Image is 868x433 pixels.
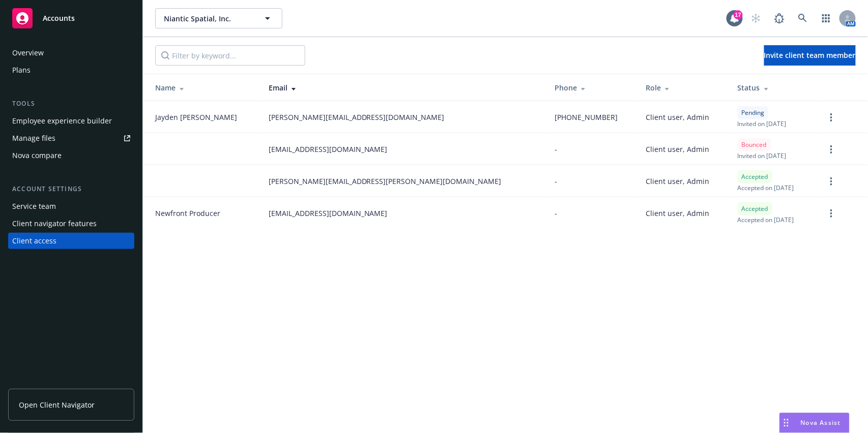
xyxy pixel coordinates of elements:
[738,119,787,128] span: Invited on [DATE]
[19,399,95,410] span: Open Client Navigator
[742,204,768,213] span: Accepted
[742,172,768,181] span: Accepted
[555,144,557,154] span: -
[738,82,809,93] div: Status
[779,413,850,433] button: Nova Assist
[555,208,557,219] span: -
[269,144,388,154] span: [EMAIL_ADDRESS][DOMAIN_NAME]
[269,176,502,187] span: [PERSON_NAME][EMAIL_ADDRESS][PERSON_NAME][DOMAIN_NAME]
[12,198,56,214] div: Service team
[269,112,445,122] span: [PERSON_NAME][EMAIL_ADDRESS][DOMAIN_NAME]
[8,45,134,61] a: Overview
[816,8,836,28] a: Switch app
[738,151,787,160] span: Invited on [DATE]
[155,208,220,219] span: Newfront Producer
[12,215,97,232] div: Client navigator features
[738,183,794,192] span: Accepted on [DATE]
[746,8,766,28] a: Start snowing
[12,147,62,164] div: Nova compare
[155,82,252,93] div: Name
[12,113,112,129] div: Employee experience builder
[742,108,765,117] span: Pending
[801,418,841,427] span: Nova Assist
[646,112,709,122] span: Client user, Admin
[12,62,31,78] div: Plans
[825,175,837,188] a: more
[8,215,134,232] a: Client navigator features
[555,82,629,93] div: Phone
[646,176,709,187] span: Client user, Admin
[12,45,44,61] div: Overview
[8,198,134,214] a: Service team
[155,45,305,66] input: Filter by keyword...
[825,111,837,123] a: more
[764,45,856,66] button: Invite client team member
[12,233,56,249] div: Client access
[269,208,388,219] span: [EMAIL_ADDRESS][DOMAIN_NAME]
[8,4,134,33] a: Accounts
[155,112,237,122] span: Jayden [PERSON_NAME]
[646,208,709,219] span: Client user, Admin
[8,113,134,129] a: Employee experience builder
[269,82,539,93] div: Email
[742,140,767,149] span: Bounced
[164,13,252,24] span: Niantic Spatial, Inc.
[780,413,793,432] div: Drag to move
[8,233,134,249] a: Client access
[825,207,837,220] a: more
[8,130,134,146] a: Manage files
[646,144,709,154] span: Client user, Admin
[646,82,721,93] div: Role
[825,143,837,156] a: more
[738,215,794,224] span: Accepted on [DATE]
[769,8,790,28] a: Report a Bug
[8,62,134,78] a: Plans
[734,10,743,19] div: 17
[555,112,618,122] span: [PHONE_NUMBER]
[43,14,75,22] span: Accounts
[764,50,856,60] span: Invite client team member
[8,99,134,109] div: Tools
[8,184,134,194] div: Account settings
[8,147,134,164] a: Nova compare
[12,130,55,146] div: Manage files
[155,8,282,28] button: Niantic Spatial, Inc.
[555,176,557,187] span: -
[793,8,813,28] a: Search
